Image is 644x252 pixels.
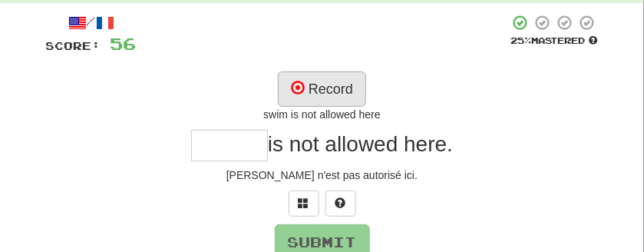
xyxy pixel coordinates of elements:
button: Switch sentence to multiple choice alt+p [289,191,319,217]
span: 56 [111,34,137,53]
span: is not allowed here. [268,132,453,156]
span: Score: [46,39,101,52]
button: Record [278,71,366,107]
div: [PERSON_NAME] n'est pas autorisé ici. [46,167,599,183]
span: 25 % [510,35,531,45]
div: swim is not allowed here [46,107,599,122]
div: / [46,14,137,33]
div: Mastered [510,35,599,47]
button: Single letter hint - you only get 1 per sentence and score half the points! alt+h [325,191,356,217]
